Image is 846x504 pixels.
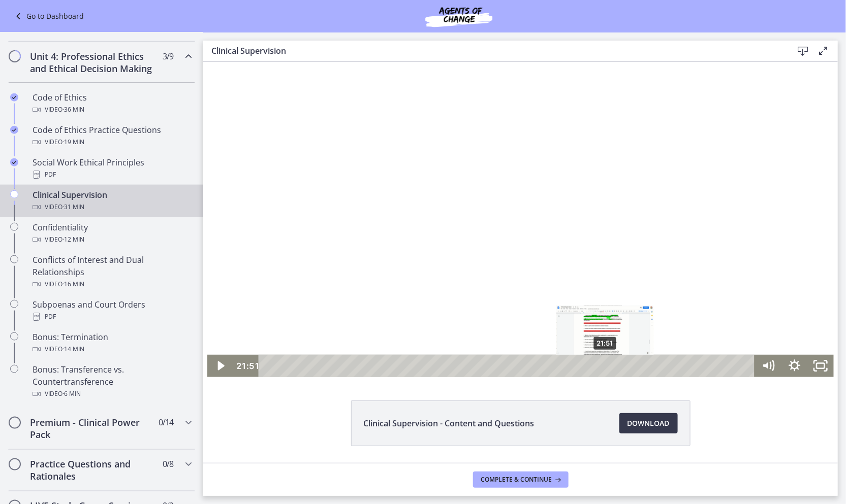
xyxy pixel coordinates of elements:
[62,388,81,400] span: · 6 min
[33,331,191,355] div: Bonus: Termination
[33,363,191,400] div: Bonus: Transference vs. Countertransference
[33,124,191,148] div: Code of Ethics Practice Questions
[33,343,191,355] div: Video
[473,472,569,488] button: Complete & continue
[33,233,191,246] div: Video
[62,201,84,213] span: · 31 min
[398,4,520,28] img: Agents of Change
[62,104,84,116] span: · 36 min
[33,136,191,148] div: Video
[33,388,191,400] div: Video
[62,233,84,246] span: · 12 min
[62,136,84,148] span: · 19 min
[10,158,18,166] i: Completed
[33,298,191,323] div: Subpoenas and Court Orders
[30,50,154,75] h2: Unit 4: Professional Ethics and Ethical Decision Making
[33,156,191,181] div: Social Work Ethical Principles
[33,311,191,323] div: PDF
[211,45,777,57] h3: Clinical Supervision
[33,189,191,213] div: Clinical Supervision
[159,417,173,429] span: 0 / 14
[33,201,191,213] div: Video
[619,413,678,433] a: Download
[33,221,191,246] div: Confidentiality
[62,343,84,355] span: · 14 min
[33,91,191,116] div: Code of Ethics
[10,93,18,102] i: Completed
[203,62,838,377] iframe: Video Lesson
[628,417,670,429] span: Download
[163,50,173,62] span: 3 / 9
[481,476,552,484] span: Complete & continue
[12,10,84,22] a: Go to Dashboard
[605,293,631,315] button: Fullscreen
[578,293,604,315] button: Show settings menu
[33,104,191,116] div: Video
[10,126,18,134] i: Completed
[163,458,173,471] span: 0 / 8
[552,293,578,315] button: Mute
[33,169,191,181] div: PDF
[33,278,191,290] div: Video
[30,458,154,483] h2: Practice Questions and Rationales
[30,417,154,441] h2: Premium - Clinical Power Pack
[62,278,84,290] span: · 16 min
[364,417,535,429] span: Clinical Supervision - Content and Questions
[33,254,191,290] div: Conflicts of Interest and Dual Relationships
